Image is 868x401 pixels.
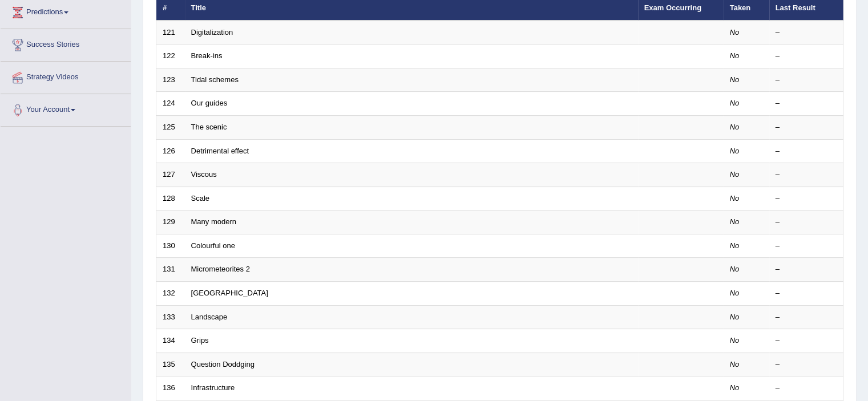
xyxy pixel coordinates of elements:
div: – [776,169,837,180]
div: – [776,264,837,275]
em: No [730,217,740,226]
a: Question Doddging [191,360,255,368]
em: No [730,289,740,297]
a: Micrometeorites 2 [191,265,250,273]
div: – [776,359,837,370]
a: Landscape [191,313,228,321]
div: – [776,51,837,62]
div: – [776,122,837,133]
div: – [776,335,837,346]
td: 131 [156,258,185,282]
em: No [730,336,740,345]
a: Many modern [191,217,236,226]
td: 128 [156,187,185,210]
a: Tidal schemes [191,75,239,84]
a: Break-ins [191,51,223,60]
a: Grips [191,336,209,345]
a: Detrimental effect [191,147,249,155]
td: 130 [156,234,185,258]
em: No [730,99,740,107]
em: No [730,360,740,368]
a: Viscous [191,170,217,179]
em: No [730,147,740,155]
td: 127 [156,163,185,187]
div: – [776,241,837,252]
a: [GEOGRAPHIC_DATA] [191,289,268,297]
a: Infrastructure [191,383,235,392]
div: – [776,193,837,204]
div: – [776,75,837,86]
em: No [730,241,740,250]
a: Your Account [1,94,131,123]
em: No [730,313,740,321]
a: The scenic [191,123,227,131]
td: 121 [156,21,185,44]
td: 133 [156,305,185,329]
td: 122 [156,44,185,68]
td: 126 [156,139,185,163]
div: – [776,27,837,38]
a: Strategy Videos [1,62,131,90]
div: – [776,98,837,109]
div: – [776,312,837,323]
a: Digitalization [191,28,233,37]
div: – [776,217,837,228]
td: 136 [156,376,185,400]
div: – [776,288,837,299]
a: Scale [191,194,210,202]
a: Our guides [191,99,228,107]
em: No [730,123,740,131]
td: 125 [156,116,185,140]
td: 124 [156,92,185,116]
em: No [730,194,740,202]
div: – [776,383,837,394]
div: – [776,146,837,157]
td: 135 [156,353,185,376]
td: 129 [156,210,185,234]
em: No [730,265,740,273]
td: 123 [156,68,185,92]
a: Exam Occurring [644,3,701,12]
td: 134 [156,329,185,353]
td: 132 [156,281,185,305]
a: Colourful one [191,241,235,250]
a: Success Stories [1,29,131,58]
em: No [730,383,740,392]
em: No [730,170,740,179]
em: No [730,28,740,37]
em: No [730,51,740,60]
em: No [730,75,740,84]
